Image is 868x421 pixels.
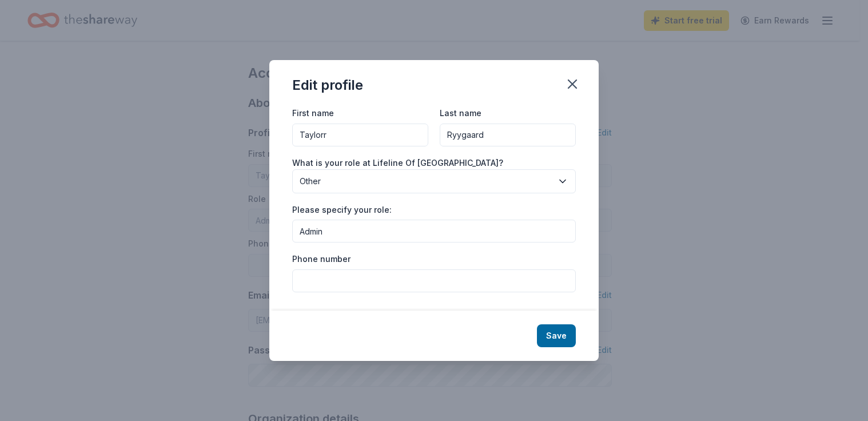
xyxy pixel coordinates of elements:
[292,157,503,169] label: What is your role at Lifeline Of [GEOGRAPHIC_DATA]?
[292,108,334,119] label: First name
[292,76,363,94] div: Edit profile
[300,174,552,188] span: Other
[537,324,576,347] button: Save
[292,204,392,216] label: Please specify your role:
[440,108,481,119] label: Last name
[292,253,351,265] label: Phone number
[292,169,576,193] button: Other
